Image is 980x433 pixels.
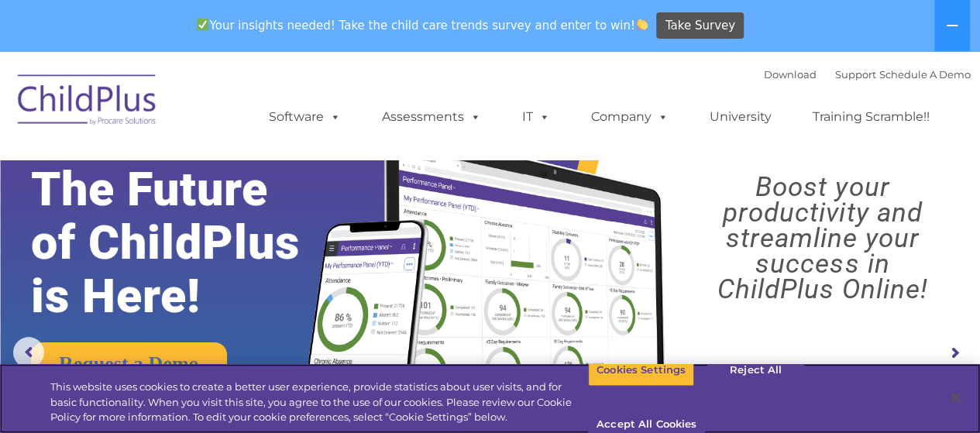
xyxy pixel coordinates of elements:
[31,163,344,323] rs-layer: The Future of ChildPlus is Here!
[253,101,356,132] a: Software
[215,102,263,114] span: Last name
[31,342,227,385] a: Request a Demo
[835,68,876,81] a: Support
[764,68,817,81] a: Download
[588,354,694,387] button: Cookies Settings
[938,380,972,414] button: Close
[694,101,787,132] a: University
[797,101,945,132] a: Training Scramble!!
[507,101,566,132] a: IT
[677,174,968,302] rs-layer: Boost your productivity and streamline your success in ChildPlus Online!
[191,10,655,40] span: Your insights needed! Take the child care trends survey and enter to win!
[366,101,497,132] a: Assessments
[215,166,281,177] span: Phone number
[636,19,648,30] img: 👏
[707,354,804,387] button: Reject All
[764,68,971,81] font: |
[879,68,971,81] a: Schedule A Demo
[665,12,735,40] span: Take Survey
[50,380,588,425] div: This website uses cookies to create a better user experience, provide statistics about user visit...
[656,12,744,40] a: Take Survey
[576,101,684,132] a: Company
[10,64,165,141] img: ChildPlus by Procare Solutions
[197,19,208,30] img: ✅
